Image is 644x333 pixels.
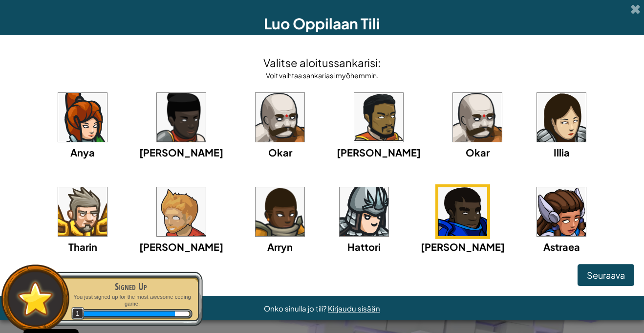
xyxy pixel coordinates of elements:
span: Arryn [267,241,293,253]
div: Signed Up [69,280,193,293]
span: [PERSON_NAME] [421,241,505,253]
span: Tharin [68,241,97,253]
img: default.png [13,277,58,320]
span: [PERSON_NAME] [337,146,421,158]
span: Luo Oppilaan Tili [264,14,380,33]
img: portrait.png [354,93,403,142]
img: portrait.png [157,93,206,142]
a: Kirjaudu sisään [328,304,380,313]
img: portrait.png [256,93,304,142]
button: Seuraava [578,264,634,287]
span: Okar [466,146,490,158]
span: [PERSON_NAME] [139,146,223,158]
span: Onko sinulla jo tili? [264,304,328,313]
img: portrait.png [340,187,388,236]
img: portrait.png [58,187,107,236]
img: portrait.png [157,187,206,236]
img: portrait.png [438,187,487,236]
span: Hattori [347,241,381,253]
img: portrait.png [256,187,304,236]
span: Anya [70,146,95,158]
div: Voit vaihtaa sankariasi myöhemmin. [263,70,381,80]
img: portrait.png [453,93,502,142]
span: 1 [71,307,85,320]
span: Okar [268,146,292,158]
span: Seuraava [587,269,625,281]
p: You just signed up for the most awesome coding game. [69,293,193,308]
img: portrait.png [537,187,586,236]
img: portrait.png [58,93,107,142]
img: portrait.png [537,93,586,142]
span: Astraea [543,241,580,253]
h4: Valitse aloitussankarisi: [263,55,381,70]
span: Illia [554,146,570,158]
span: [PERSON_NAME] [139,241,223,253]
